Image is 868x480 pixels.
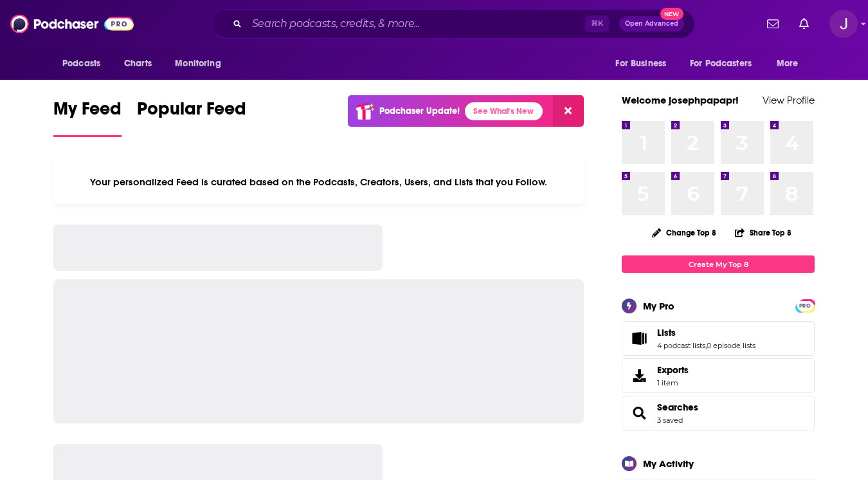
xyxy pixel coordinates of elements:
span: Lists [622,321,815,356]
a: See What's New [465,102,543,120]
a: Lists [626,329,652,347]
span: For Business [615,55,666,73]
a: Searches [657,402,698,413]
img: Podchaser - Follow, Share and Rate Podcasts [10,12,134,36]
div: Your personalized Feed is curated based on the Podcasts, Creators, Users, and Lists that you Follow. [53,160,584,204]
span: Open Advanced [625,21,678,27]
p: Podchaser Update! [379,106,460,116]
span: Logged in as josephpapapr [829,10,858,38]
a: Lists [657,327,755,338]
a: Exports [622,358,815,393]
button: open menu [682,51,770,76]
span: Exports [626,367,652,385]
span: New [660,8,683,20]
button: open menu [768,51,815,76]
span: Monitoring [175,55,221,73]
a: My Feed [53,98,122,137]
div: My Activity [643,457,694,470]
button: Open AdvancedNew [619,16,684,32]
span: Exports [657,364,689,376]
a: 4 podcast lists [657,341,705,350]
span: Searches [622,396,815,430]
span: Podcasts [62,55,100,73]
a: Create My Top 8 [622,255,815,273]
button: open menu [53,51,117,76]
a: Welcome josephpapapr! [622,94,739,106]
span: , [705,341,707,350]
a: 0 episode lists [707,341,755,350]
span: Lists [657,327,676,338]
button: Change Top 8 [644,225,724,241]
button: Show profile menu [829,10,858,38]
a: View Profile [763,94,815,106]
a: Charts [116,51,159,76]
a: Show notifications dropdown [762,13,784,35]
span: ⌘ K [585,15,609,32]
a: Show notifications dropdown [794,13,814,35]
span: PRO [797,301,813,311]
a: Searches [626,404,652,422]
button: open menu [166,51,237,76]
button: open menu [606,51,682,76]
span: Popular Feed [137,98,246,127]
div: Search podcasts, credits, & more... [212,9,695,39]
a: 3 saved [657,416,683,425]
span: My Feed [53,98,122,127]
span: More [777,55,799,73]
img: User Profile [829,10,858,38]
button: Share Top 8 [734,220,792,245]
a: PRO [797,300,813,310]
span: For Podcasters [690,55,752,73]
div: My Pro [643,300,674,312]
input: Search podcasts, credits, & more... [247,14,585,34]
span: 1 item [657,378,689,387]
a: Popular Feed [137,98,246,137]
span: Charts [124,55,152,73]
